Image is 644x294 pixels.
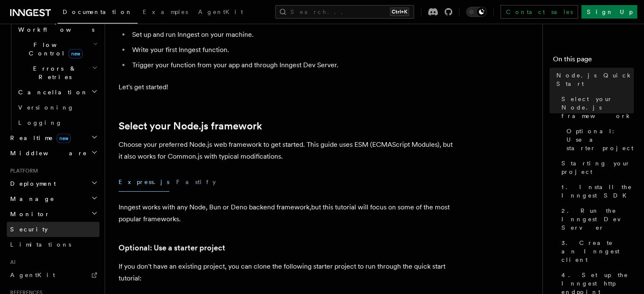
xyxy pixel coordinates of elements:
a: Limitations [7,237,100,252]
button: Flow Controlnew [15,37,100,61]
h4: On this page [553,54,634,68]
a: AgentKit [7,267,100,283]
span: new [69,49,83,58]
button: Cancellation [15,85,100,100]
button: Search...Ctrl+K [275,5,414,19]
a: Security [7,222,100,237]
a: Examples [138,3,193,23]
span: Deployment [7,179,56,188]
a: 3. Create an Inngest client [558,235,634,267]
a: Contact sales [500,5,578,19]
span: new [57,134,71,143]
span: Node.js Quick Start [556,71,634,88]
a: Optional: Use a starter project [563,124,634,156]
p: If you don't have an existing project, you can clone the following starter project to run through... [119,261,457,284]
span: Select your Node.js framework [561,95,634,120]
a: Starting your project [558,156,634,179]
p: Choose your preferred Node.js web framework to get started. This guide uses ESM (ECMAScript Modul... [119,139,457,162]
button: Middleware [7,146,100,161]
span: Monitor [7,210,50,218]
button: Deployment [7,176,100,191]
span: Logging [18,119,62,126]
a: Sign Up [581,5,637,19]
span: Optional: Use a starter project [567,127,634,152]
span: 2. Run the Inngest Dev Server [561,206,634,232]
span: Starting your project [561,159,634,176]
span: 1. Install the Inngest SDK [561,183,634,200]
span: Middleware [7,149,87,157]
span: Realtime [7,134,71,142]
span: AgentKit [198,8,243,15]
a: 2. Run the Inngest Dev Server [558,203,634,235]
a: Select your Node.js framework [558,91,634,124]
span: AI [7,259,16,266]
span: Errors & Retries [15,64,92,81]
a: Optional: Use a starter project [119,242,225,254]
a: AgentKit [193,3,248,23]
span: Security [10,226,48,233]
p: Let's get started! [119,81,457,93]
button: Toggle dark mode [466,7,486,17]
a: Documentation [58,3,138,24]
a: 1. Install the Inngest SDK [558,179,634,203]
a: Logging [15,115,100,130]
button: Fastify [176,173,216,192]
span: Versioning [18,104,74,111]
span: Platform [7,168,38,174]
span: Steps & Workflows [15,17,94,34]
a: Node.js Quick Start [553,68,634,91]
button: Express.js [119,173,169,192]
button: Manage [7,191,100,206]
kbd: Ctrl+K [390,8,409,16]
span: Cancellation [15,88,88,96]
button: Errors & Retries [15,61,100,85]
button: Realtimenew [7,130,100,146]
span: Documentation [63,8,133,15]
a: Select your Node.js framework [119,120,262,132]
span: Manage [7,195,55,203]
span: Limitations [10,241,71,248]
button: Monitor [7,206,100,222]
span: Examples [143,8,188,15]
span: AgentKit [10,272,55,278]
span: Flow Control [15,41,93,58]
button: Steps & Workflows [15,14,100,37]
span: 3. Create an Inngest client [561,239,634,264]
li: Write your first Inngest function. [130,44,457,56]
li: Set up and run Inngest on your machine. [130,29,457,41]
a: Versioning [15,100,100,115]
p: Inngest works with any Node, Bun or Deno backend framework,but this tutorial will focus on some o... [119,201,457,225]
li: Trigger your function from your app and through Inngest Dev Server. [130,59,457,71]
